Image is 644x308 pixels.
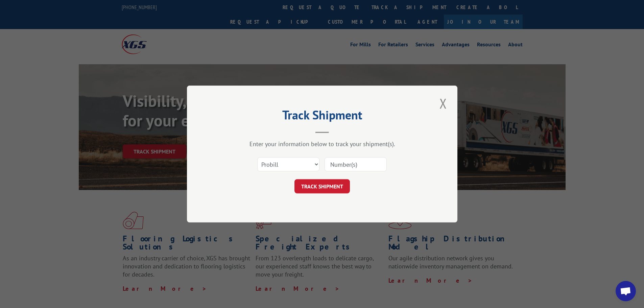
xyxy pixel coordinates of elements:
input: Number(s) [325,157,387,171]
button: Close modal [437,94,449,113]
button: TRACK SHIPMENT [294,179,350,193]
h2: Track Shipment [221,110,424,123]
a: Open chat [616,281,636,301]
div: Enter your information below to track your shipment(s). [221,140,424,148]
